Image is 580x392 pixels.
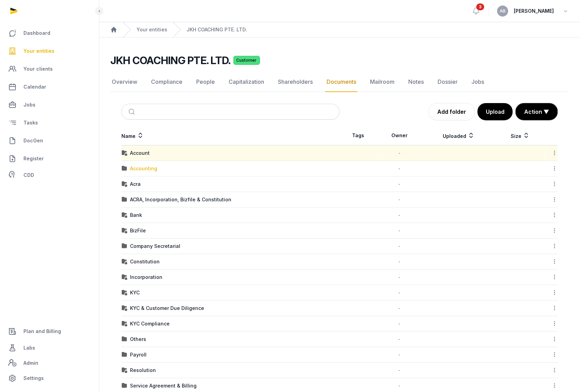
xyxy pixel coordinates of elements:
th: Tags [340,126,377,145]
span: Plan and Billing [23,327,61,335]
img: folder-locked-icon.svg [122,228,127,233]
span: Admin [23,359,38,367]
a: Compliance [150,72,184,92]
span: Labs [23,344,35,352]
th: Owner [377,126,422,145]
span: Customer [233,56,260,65]
span: Your clients [23,65,53,73]
td: - [377,239,422,254]
img: folder-locked-icon.svg [122,321,127,326]
div: KYC & Customer Due Diligence [130,305,204,312]
a: Capitalization [227,72,266,92]
th: Uploaded [422,126,496,145]
div: KYC [130,289,140,296]
a: Mailroom [369,72,396,92]
td: - [377,223,422,239]
a: Tasks [6,114,93,131]
div: Accounting [130,165,157,172]
div: Acra [130,181,141,188]
span: Tasks [23,119,38,127]
a: CDD [6,168,93,182]
nav: Breadcrumb [99,22,580,38]
th: Name [121,126,340,145]
td: - [377,270,422,285]
a: Register [6,150,93,167]
span: Your entities [23,47,54,55]
span: 3 [477,3,484,10]
a: Your entities [6,43,93,59]
div: Company Secretarial [130,243,180,250]
td: - [377,254,422,270]
span: CDD [23,171,34,179]
div: BizFile [130,227,146,234]
span: AB [500,9,506,13]
a: Documents [325,72,358,92]
td: - [377,177,422,192]
td: - [377,363,422,378]
span: Dashboard [23,29,50,37]
img: folder-locked-icon.svg [122,305,127,311]
img: folder-locked-icon.svg [122,181,127,187]
button: Submit [124,104,141,119]
img: folder.svg [122,166,127,171]
a: Admin [6,356,93,370]
td: - [377,285,422,301]
div: Others [130,336,146,343]
div: Incorporation [130,274,162,281]
img: folder.svg [122,336,127,342]
a: Overview [110,72,139,92]
a: Plan and Billing [6,323,93,340]
td: - [377,145,422,161]
div: KYC Compliance [130,320,170,327]
a: Jobs [6,97,93,113]
div: Account [130,150,150,157]
td: - [377,316,422,332]
a: Dossier [436,72,459,92]
td: - [377,161,422,177]
td: - [377,332,422,347]
img: folder.svg [122,197,127,202]
img: folder-locked-icon.svg [122,368,127,373]
div: ACRA, Incorporation, Bizfile & Constitution [130,196,231,203]
td: - [377,347,422,363]
td: - [377,208,422,223]
button: Upload [478,103,513,120]
a: Calendar [6,79,93,95]
img: folder-locked-icon.svg [122,212,127,218]
th: Size [495,126,545,145]
a: Add folder [429,103,475,120]
span: Register [23,154,44,163]
span: Calendar [23,83,46,91]
div: Service Agreement & Billing [130,382,197,389]
a: People [195,72,216,92]
td: - [377,301,422,316]
a: Your entities [137,26,167,33]
img: folder.svg [122,352,127,358]
div: Resolution [130,367,156,374]
div: Constitution [130,258,160,265]
a: JKH COACHING PTE. LTD. [187,26,247,33]
button: Action ▼ [516,103,558,120]
a: Shareholders [277,72,314,92]
a: DocGen [6,132,93,149]
a: Labs [6,340,93,356]
span: [PERSON_NAME] [514,7,554,15]
h2: JKH COACHING PTE. LTD. [110,54,231,67]
span: Jobs [23,101,36,109]
a: Jobs [470,72,486,92]
a: Settings [6,370,93,386]
img: folder-locked-icon.svg [122,274,127,280]
img: folder-locked-icon.svg [122,290,127,295]
span: DocGen [23,137,43,145]
a: Dashboard [6,25,93,41]
img: folder-locked-icon.svg [122,259,127,264]
nav: Tabs [110,72,569,92]
img: folder-locked-icon.svg [122,150,127,156]
img: folder.svg [122,243,127,249]
div: Bank [130,212,142,219]
button: AB [497,6,508,17]
img: folder.svg [122,383,127,389]
a: Your clients [6,61,93,77]
td: - [377,192,422,208]
div: Payroll [130,351,147,358]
